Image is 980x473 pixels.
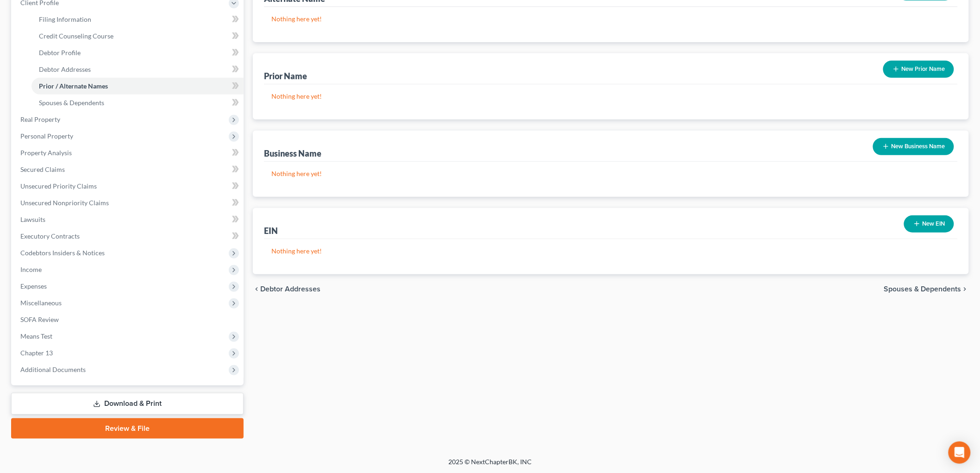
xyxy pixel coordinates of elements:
a: Debtor Addresses [31,61,244,78]
p: Nothing here yet! [271,14,950,24]
span: Chapter 13 [20,349,53,357]
a: SOFA Review [13,311,244,328]
span: Expenses [20,282,47,290]
button: New Business Name [873,138,954,155]
a: Unsecured Priority Claims [13,178,244,195]
span: Additional Documents [20,366,86,373]
span: Unsecured Nonpriority Claims [20,199,109,207]
i: chevron_left [253,285,260,293]
span: Debtor Addresses [39,65,91,73]
div: Open Intercom Messenger [949,441,971,464]
a: Debtor Profile [31,44,244,61]
a: Executory Contracts [13,228,244,245]
span: SOFA Review [20,315,59,323]
a: Download & Print [11,393,244,415]
a: Secured Claims [13,161,244,178]
p: Nothing here yet! [271,92,950,101]
button: New Prior Name [883,61,954,78]
div: Business Name [264,148,321,159]
p: Nothing here yet! [271,169,950,178]
span: Means Test [20,332,52,340]
div: Prior Name [264,70,307,82]
span: Secured Claims [20,165,65,173]
span: Executory Contracts [20,232,80,240]
a: Prior / Alternate Names [31,78,244,95]
span: Property Analysis [20,149,72,157]
i: chevron_right [961,285,969,293]
a: Spouses & Dependents [31,95,244,111]
span: Lawsuits [20,215,45,223]
span: Prior / Alternate Names [39,82,108,90]
span: Codebtors Insiders & Notices [20,249,105,257]
span: Miscellaneous [20,299,62,307]
a: Review & File [11,418,244,439]
a: Property Analysis [13,145,244,161]
button: New EIN [904,215,954,233]
span: Income [20,265,42,273]
span: Real Property [20,115,60,123]
a: Filing Information [31,11,244,28]
span: Filing Information [39,15,91,23]
div: EIN [264,225,278,236]
button: chevron_left Debtor Addresses [253,285,320,293]
span: Personal Property [20,132,73,140]
span: Debtor Profile [39,49,81,57]
a: Credit Counseling Course [31,28,244,44]
a: Lawsuits [13,211,244,228]
span: Debtor Addresses [260,285,320,293]
a: Unsecured Nonpriority Claims [13,195,244,211]
span: Unsecured Priority Claims [20,182,97,190]
span: Spouses & Dependents [39,99,104,107]
button: Spouses & Dependents chevron_right [884,285,969,293]
span: Credit Counseling Course [39,32,113,40]
span: Spouses & Dependents [884,285,961,293]
p: Nothing here yet! [271,246,950,256]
